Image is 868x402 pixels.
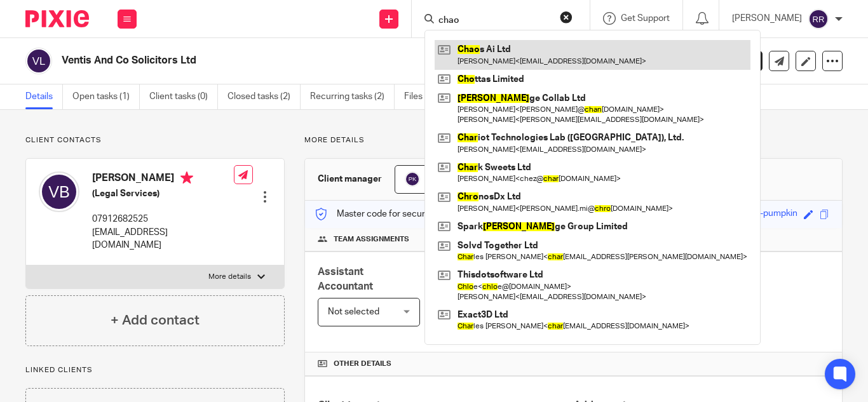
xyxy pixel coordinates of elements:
[25,135,285,145] p: Client contacts
[334,234,409,245] span: Team assignments
[149,84,218,109] a: Client tasks (0)
[437,15,552,27] input: Search
[25,48,52,74] img: svg%3E
[621,14,670,23] span: Get Support
[92,171,234,187] h4: [PERSON_NAME]
[25,365,285,375] p: Linked clients
[732,12,802,25] p: [PERSON_NAME]
[62,54,548,67] h2: Ventis And Co Solicitors Ltd
[808,9,829,29] img: svg%3E
[208,272,251,282] p: More details
[310,84,395,109] a: Recurring tasks (2)
[318,173,382,185] h3: Client manager
[92,226,234,252] p: [EMAIL_ADDRESS][DOMAIN_NAME]
[328,307,379,316] span: Not selected
[111,311,200,330] h4: + Add contact
[560,11,573,23] button: Clear
[304,135,843,145] p: More details
[334,359,391,369] span: Other details
[92,213,234,225] p: 07912682525
[315,208,534,220] p: Master code for secure communications and files
[72,84,140,109] a: Open tasks (1)
[39,171,79,212] img: svg%3E
[180,171,193,184] i: Primary
[318,267,373,291] span: Assistant Accountant
[92,187,234,200] h5: (Legal Services)
[25,84,63,109] a: Details
[404,84,433,109] a: Files
[25,10,89,27] img: Pixie
[405,171,420,187] img: svg%3E
[227,84,301,109] a: Closed tasks (2)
